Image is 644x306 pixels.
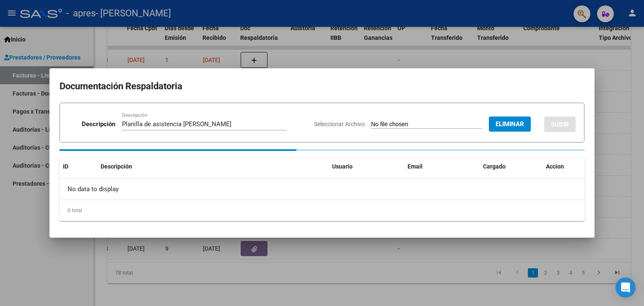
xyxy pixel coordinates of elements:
span: Accion [546,163,564,170]
datatable-header-cell: Usuario [329,158,404,176]
span: ID [63,163,68,170]
p: Descripción [82,119,115,129]
span: SUBIR [551,121,569,128]
span: Seleccionar Archivo [314,121,365,127]
span: Usuario [332,163,353,170]
datatable-header-cell: Accion [543,158,584,176]
div: 0 total [60,200,584,221]
datatable-header-cell: Cargado [480,158,543,176]
span: Email [408,163,423,170]
datatable-header-cell: ID [60,158,97,176]
h2: Documentación Respaldatoria [60,78,584,94]
span: Eliminar [496,120,524,128]
span: Descripción [101,163,132,170]
div: No data to display [60,179,584,200]
button: Eliminar [489,117,531,132]
button: SUBIR [544,117,576,132]
div: Open Intercom Messenger [615,277,636,298]
datatable-header-cell: Email [404,158,480,176]
datatable-header-cell: Descripción [97,158,329,176]
span: Cargado [483,163,506,170]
